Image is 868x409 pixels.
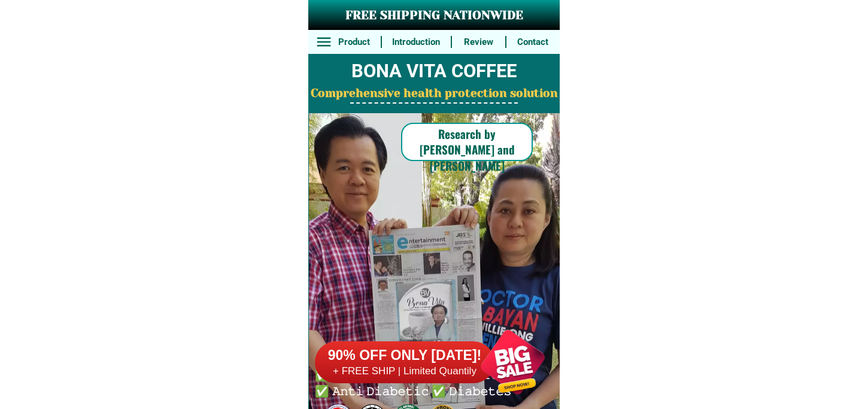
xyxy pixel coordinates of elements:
h3: FREE SHIPPING NATIONWIDE [308,7,560,25]
h6: Product [334,35,375,49]
h6: Introduction [389,35,444,49]
h6: + FREE SHIP | Limited Quantily [315,365,494,378]
h6: Review [458,35,499,49]
h6: Research by [PERSON_NAME] and [PERSON_NAME] [401,126,533,174]
h6: 90% OFF ONLY [DATE]! [315,347,494,365]
h2: BONA VITA COFFEE [308,57,560,86]
h6: Contact [512,35,553,49]
h2: Comprehensive health protection solution [308,85,560,102]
